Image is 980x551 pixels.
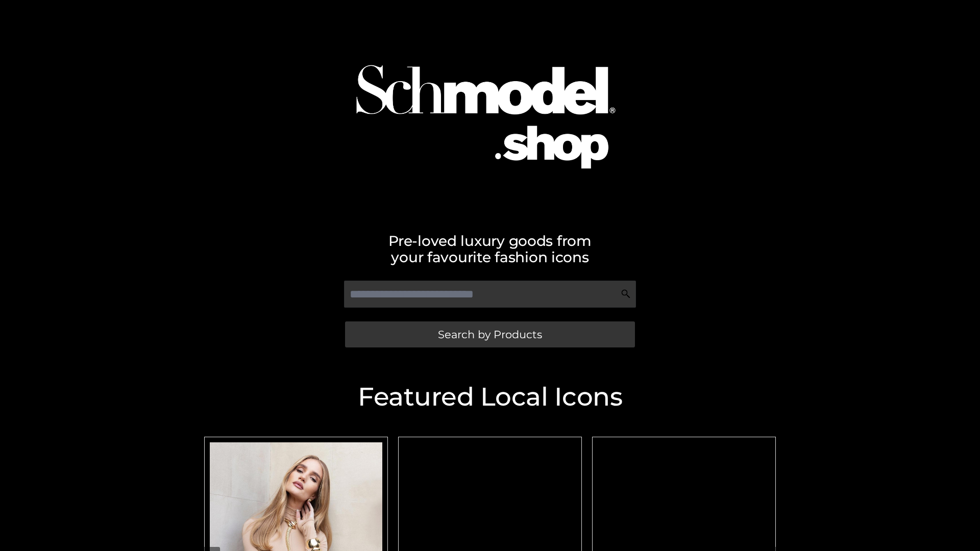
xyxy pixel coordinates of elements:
span: Search by Products [438,329,542,340]
img: Search Icon [621,289,631,299]
h2: Pre-loved luxury goods from your favourite fashion icons [199,233,781,265]
a: Search by Products [345,321,635,347]
h2: Featured Local Icons​ [199,384,781,410]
